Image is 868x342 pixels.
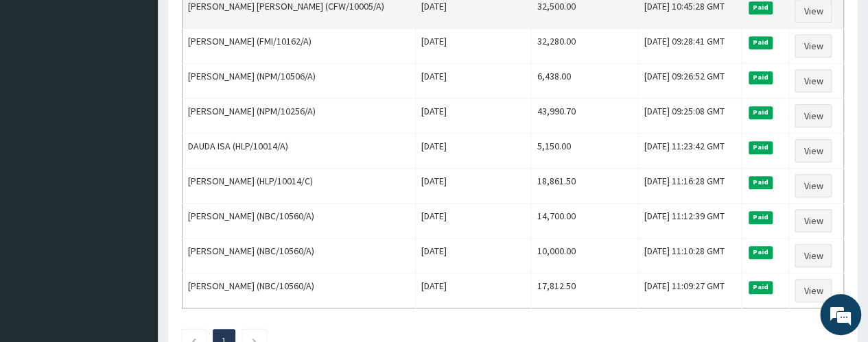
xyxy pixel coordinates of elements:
div: Chat with us now [71,77,231,95]
td: DAUDA ISA (HLP/10014/A) [183,134,416,169]
span: Paid [749,106,773,119]
a: View [795,69,832,93]
td: [PERSON_NAME] (NPM/10506/A) [183,64,416,99]
span: We're online! [80,90,189,229]
td: 18,861.50 [531,169,638,204]
td: [DATE] 11:10:28 GMT [638,239,741,273]
td: [DATE] [416,239,531,273]
td: [DATE] 11:23:42 GMT [638,134,741,169]
td: 32,280.00 [531,29,638,64]
td: 5,150.00 [531,134,638,169]
a: View [795,104,832,127]
td: 6,438.00 [531,64,638,99]
span: Paid [749,36,773,49]
a: View [795,209,832,232]
td: [DATE] [416,169,531,204]
td: [PERSON_NAME] (NPM/10256/A) [183,99,416,134]
td: [DATE] [416,134,531,169]
span: Paid [749,71,773,84]
td: [DATE] 11:16:28 GMT [638,169,741,204]
td: [DATE] [416,273,531,308]
span: Paid [749,176,773,188]
td: 10,000.00 [531,239,638,273]
span: Paid [749,1,773,14]
a: View [795,34,832,58]
td: [PERSON_NAME] (NBC/10560/A) [183,239,416,273]
img: d_794563401_company_1708531726252_794563401 [25,69,56,103]
td: [DATE] [416,29,531,64]
td: 14,700.00 [531,204,638,239]
span: Paid [749,246,773,258]
span: Paid [749,281,773,293]
td: [DATE] 09:25:08 GMT [638,99,741,134]
td: [PERSON_NAME] (NBC/10560/A) [183,273,416,308]
span: Paid [749,141,773,154]
a: View [795,279,832,302]
td: [DATE] 11:12:39 GMT [638,204,741,239]
td: [PERSON_NAME] (NBC/10560/A) [183,204,416,239]
a: View [795,244,832,267]
td: [DATE] 09:28:41 GMT [638,29,741,64]
td: [PERSON_NAME] (HLP/10014/C) [183,169,416,204]
a: View [795,139,832,162]
td: [DATE] [416,64,531,99]
div: Minimize live chat window [225,7,258,40]
td: [DATE] 11:09:27 GMT [638,273,741,308]
span: Paid [749,211,773,223]
textarea: Type your message and hit 'Enter' [7,210,261,258]
td: [DATE] [416,204,531,239]
a: View [795,174,832,197]
td: [DATE] 09:26:52 GMT [638,64,741,99]
td: [PERSON_NAME] (FMI/10162/A) [183,29,416,64]
td: 17,812.50 [531,273,638,308]
td: [DATE] [416,99,531,134]
td: 43,990.70 [531,99,638,134]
